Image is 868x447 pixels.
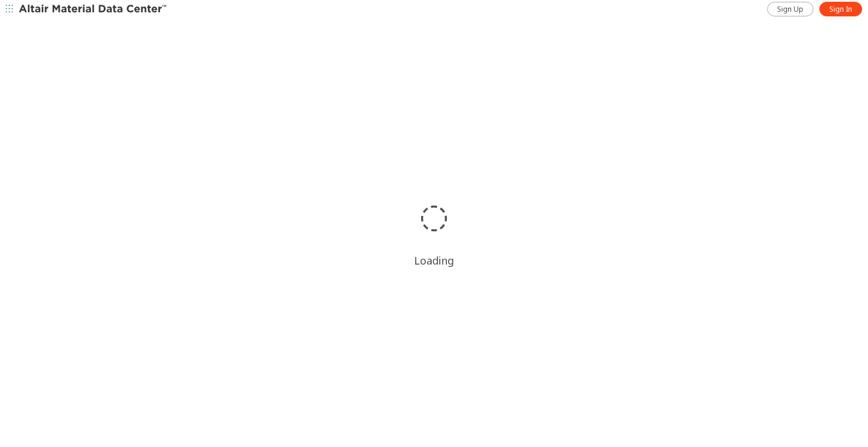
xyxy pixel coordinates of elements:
[829,5,852,14] span: Sign In
[414,253,454,267] div: Loading
[19,4,168,15] img: Altair Material Data Center
[777,5,803,14] span: Sign Up
[819,2,862,16] a: Sign In
[767,2,813,16] a: Sign Up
